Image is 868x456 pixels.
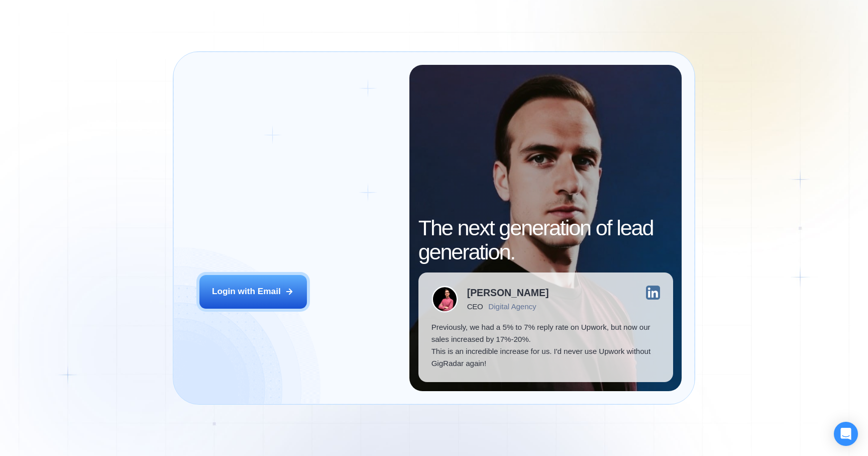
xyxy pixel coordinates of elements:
[418,216,673,264] h2: The next generation of lead generation.
[212,286,281,298] div: Login with Email
[199,275,307,309] button: Login with Email
[431,321,660,369] p: Previously, we had a 5% to 7% reply rate on Upwork, but now our sales increased by 17%-20%. This ...
[467,288,549,298] div: [PERSON_NAME]
[488,302,536,311] div: Digital Agency
[834,422,858,446] div: Open Intercom Messenger
[467,302,483,311] div: CEO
